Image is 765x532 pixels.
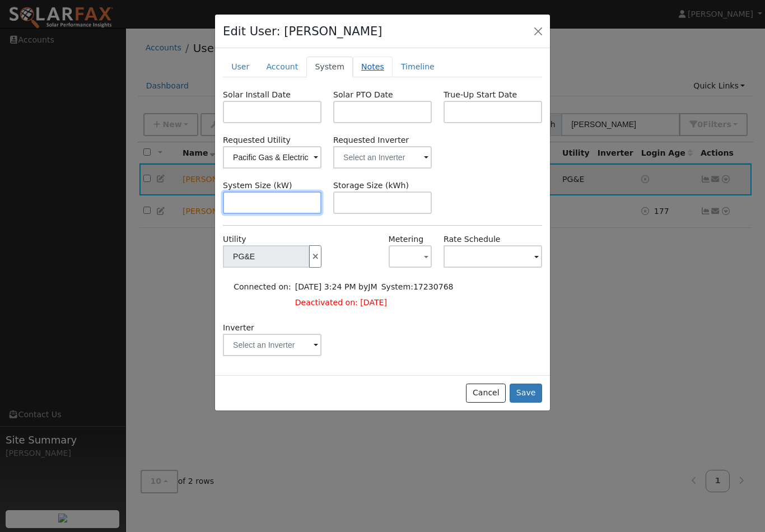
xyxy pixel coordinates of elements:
a: Notes [353,57,393,77]
td: System: [379,279,455,295]
label: H2ETOUCN [444,234,500,245]
span: Jarrett McAllister [368,282,377,291]
label: Storage Size (kWh) [333,180,409,192]
a: User [223,57,258,77]
button: Save [510,384,542,403]
label: Metering [389,234,424,245]
label: Requested Inverter [333,134,432,146]
label: System Size (kW) [223,180,292,192]
a: Timeline [393,57,443,77]
label: Requested Utility [223,134,321,146]
input: Select a Utility [223,146,321,169]
td: [DATE] 3:24 PM by [293,279,379,295]
span: 17230768 [413,282,454,291]
input: Select an Inverter [333,146,432,169]
label: True-Up Start Date [444,89,517,101]
label: Solar Install Date [223,89,291,101]
label: Utility [223,234,246,245]
button: Cancel [466,384,506,403]
a: Account [258,57,306,77]
td: Connected on: [232,279,293,295]
a: System [306,57,353,77]
input: Select a Utility [223,245,310,268]
label: Inverter [223,322,254,334]
span: Deactivated on: [DATE] [295,298,387,307]
label: Solar PTO Date [333,89,393,101]
input: Select an Inverter [223,334,321,356]
h4: Edit User: [PERSON_NAME] [223,22,382,40]
button: Disconnect Utility [309,245,321,268]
